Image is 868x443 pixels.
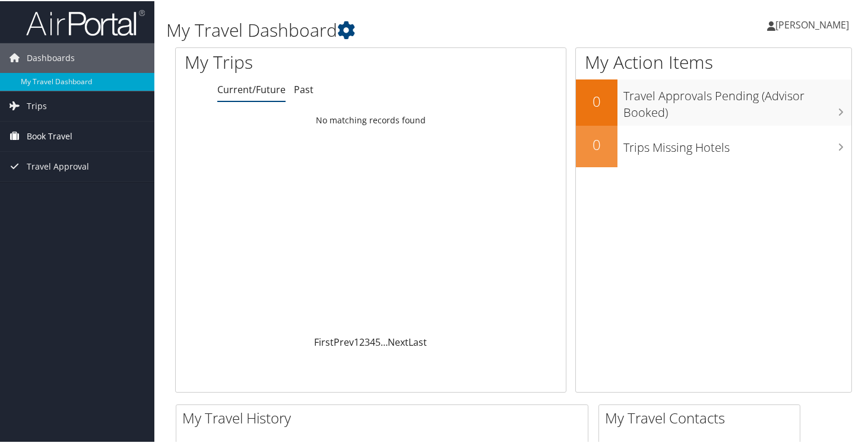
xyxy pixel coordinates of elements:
span: … [381,334,388,348]
a: Next [388,334,408,348]
h2: 0 [576,133,617,154]
span: [PERSON_NAME] [775,17,849,30]
a: First [314,334,334,348]
a: 0Travel Approvals Pending (Advisor Booked) [576,78,851,124]
h3: Trips Missing Hotels [623,132,851,155]
a: [PERSON_NAME] [767,6,861,42]
span: Dashboards [27,42,75,72]
span: Travel Approval [27,151,89,180]
a: 0Trips Missing Hotels [576,125,851,166]
a: 4 [370,334,375,348]
span: Book Travel [27,120,72,150]
a: 3 [365,334,370,348]
h1: My Travel Dashboard [166,17,629,42]
h1: My Action Items [576,49,851,74]
h1: My Trips [185,49,394,74]
h2: 0 [576,90,617,110]
a: 2 [359,334,365,348]
h3: Travel Approvals Pending (Advisor Booked) [623,81,851,120]
td: No matching records found [176,109,566,130]
a: Past [294,82,313,95]
a: Last [408,334,427,348]
h2: My Travel History [182,407,588,427]
a: Current/Future [217,82,286,95]
a: Prev [334,334,354,348]
span: Trips [27,90,47,120]
a: 5 [375,334,381,348]
h2: My Travel Contacts [605,407,800,427]
img: airportal-logo.png [26,8,145,36]
a: 1 [354,334,359,348]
